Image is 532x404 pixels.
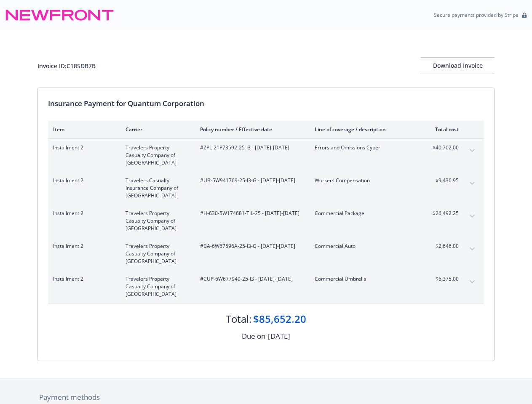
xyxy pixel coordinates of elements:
[37,61,96,70] div: Invoice ID: C185DB7B
[53,242,112,250] span: Installment 2
[427,210,459,217] span: $26,492.25
[465,177,479,190] button: expand content
[268,331,290,342] div: [DATE]
[39,392,493,403] div: Payment methods
[53,210,112,217] span: Installment 2
[315,177,414,184] span: Workers Compensation
[421,58,495,74] div: Download Invoice
[48,270,484,303] div: Installment 2Travelers Property Casualty Company of [GEOGRAPHIC_DATA]#CUP-6W677940-25-I3 - [DATE]...
[315,242,414,250] span: Commercial Auto
[427,242,459,250] span: $2,646.00
[253,312,306,326] div: $85,652.20
[427,275,459,283] span: $6,375.00
[53,126,112,133] div: Item
[126,210,187,232] span: Travelers Property Casualty Company of [GEOGRAPHIC_DATA]
[126,242,187,265] span: Travelers Property Casualty Company of [GEOGRAPHIC_DATA]
[48,172,484,205] div: Installment 2Travelers Casualty Insurance Company of [GEOGRAPHIC_DATA]#UB-5W941769-25-I3-G - [DAT...
[48,98,484,109] div: Insurance Payment for Quantum Corporation
[427,177,459,184] span: $9,436.95
[53,177,112,184] span: Installment 2
[427,126,459,133] div: Total cost
[126,177,187,199] span: Travelers Casualty Insurance Company of [GEOGRAPHIC_DATA]
[315,210,414,217] span: Commercial Package
[48,205,484,237] div: Installment 2Travelers Property Casualty Company of [GEOGRAPHIC_DATA]#H-630-5W174681-TIL-25 - [DA...
[126,144,187,167] span: Travelers Property Casualty Company of [GEOGRAPHIC_DATA]
[465,275,479,289] button: expand content
[48,237,484,270] div: Installment 2Travelers Property Casualty Company of [GEOGRAPHIC_DATA]#BA-6W67596A-25-I3-G - [DATE...
[315,275,414,283] span: Commercial Umbrella
[315,144,414,151] span: Errors and Omissions Cyber
[200,242,301,250] span: #BA-6W67596A-25-I3-G - [DATE]-[DATE]
[200,275,301,283] span: #CUP-6W677940-25-I3 - [DATE]-[DATE]
[200,210,301,217] span: #H-630-5W174681-TIL-25 - [DATE]-[DATE]
[200,177,301,184] span: #UB-5W941769-25-I3-G - [DATE]-[DATE]
[421,57,495,74] button: Download Invoice
[465,242,479,256] button: expand content
[315,126,414,133] div: Line of coverage / description
[465,144,479,157] button: expand content
[53,275,112,283] span: Installment 2
[200,144,301,151] span: #ZPL-21P73592-25-I3 - [DATE]-[DATE]
[126,275,187,298] span: Travelers Property Casualty Company of [GEOGRAPHIC_DATA]
[226,312,251,326] div: Total:
[434,11,519,19] p: Secure payments provided by Stripe
[465,210,479,223] button: expand content
[53,144,112,151] span: Installment 2
[126,126,187,133] div: Carrier
[200,126,301,133] div: Policy number / Effective date
[48,139,484,172] div: Installment 2Travelers Property Casualty Company of [GEOGRAPHIC_DATA]#ZPL-21P73592-25-I3 - [DATE]...
[242,331,265,342] div: Due on
[427,144,459,151] span: $40,702.00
